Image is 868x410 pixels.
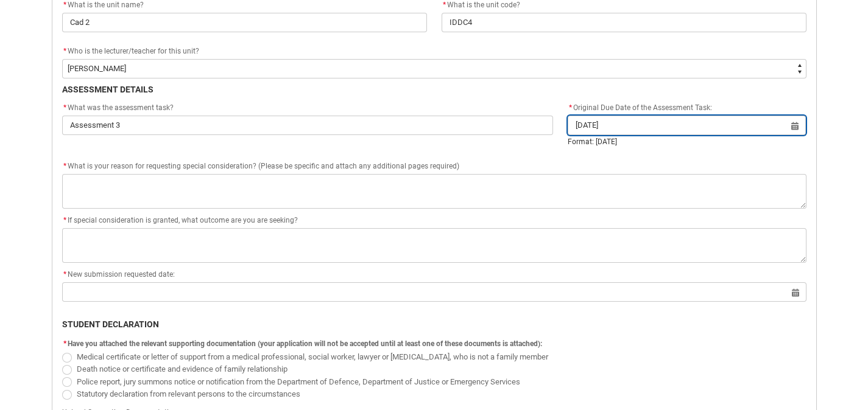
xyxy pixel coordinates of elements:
[77,364,288,374] span: Death notice or certificate and evidence of family relationship
[443,1,446,9] abbr: required
[63,339,66,348] abbr: required
[63,270,66,279] abbr: required
[62,270,175,279] span: New submission requested date:
[77,389,300,398] span: Statutory declaration from relevant persons to the circumstances
[68,339,542,348] span: Have you attached the relevant supporting documentation (your application will not be accepted un...
[62,103,174,112] span: What was the assessment task?
[63,103,66,112] abbr: required
[62,162,459,170] span: What is your reason for requesting special consideration? (Please be specific and attach any addi...
[63,47,66,55] abbr: required
[62,319,159,329] b: STUDENT DECLARATION
[68,47,199,55] span: Who is the lecturer/teacher for this unit?
[568,103,712,112] span: Original Due Date of the Assessment Task:
[568,136,806,147] div: Format: [DATE]
[77,377,520,386] span: Police report, jury summons notice or notification from the Department of Defence, Department of ...
[62,85,153,94] b: ASSESSMENT DETAILS
[63,162,66,170] abbr: required
[63,1,66,9] abbr: required
[63,216,66,224] abbr: required
[62,1,144,9] span: What is the unit name?
[569,103,572,112] abbr: required
[442,1,520,9] span: What is the unit code?
[62,216,298,224] span: If special consideration is granted, what outcome are you are seeking?
[77,352,548,361] span: Medical certificate or letter of support from a medical professional, social worker, lawyer or [M...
